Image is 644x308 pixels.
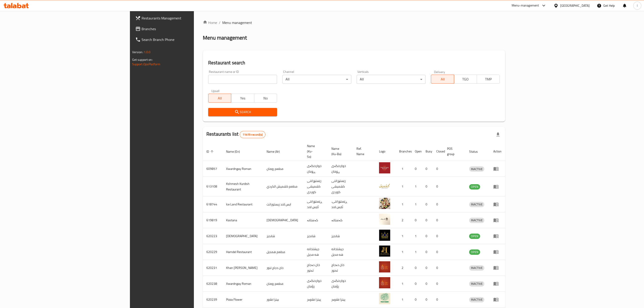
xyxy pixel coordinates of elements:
td: کەستانە [328,212,353,228]
div: Menu [493,184,502,189]
td: 1 [396,196,411,212]
span: All [433,76,452,82]
img: Hamdel Restaurant [379,245,390,257]
span: INACTIVE [469,218,484,223]
div: INACTIVE [469,218,484,223]
button: TMP [477,75,500,84]
td: بيتزا فلاور [263,292,303,308]
td: Hamdel Restaurant [222,244,263,260]
td: ڕێستۆرانتی ئایس لاند [303,196,328,212]
div: INACTIVE [469,265,484,271]
span: 11419 record(s) [240,133,265,137]
th: Branches [396,142,411,161]
div: Menu [493,297,502,302]
span: Restaurants Management [142,15,234,21]
td: 0 [411,292,422,308]
td: جيشتخانه هه مديل [328,244,353,260]
img: Kastana [379,214,390,225]
button: No [254,94,277,103]
td: 0 [422,292,433,308]
a: Support.OpsPlatform [132,61,161,67]
div: INACTIVE [469,297,484,302]
span: INACTIVE [469,202,484,207]
td: 0 [411,212,422,228]
td: خواردنگەی ڕۆمان [303,161,328,177]
td: خواردنگەی رؤمان [303,276,328,292]
td: [DEMOGRAPHIC_DATA] [222,228,263,244]
div: OPEN [469,184,480,190]
td: Xwardngay Roman [222,161,263,177]
td: پیتزا فلاوەر [328,292,353,308]
span: TGO [456,76,475,82]
div: Menu-management [512,3,539,8]
span: No [256,95,275,101]
span: Name (Ar) [267,149,286,154]
span: Ref. Name [356,146,370,157]
td: 0 [411,161,422,177]
div: Menu [493,217,502,223]
a: Branches [132,23,237,34]
td: رێستۆرانتی کشمیشى كوردى [328,177,353,196]
td: 2 [396,260,411,276]
td: رێستۆرانتی کشمیشى كوردى [303,177,328,196]
td: 0 [422,244,433,260]
td: 0 [422,161,433,177]
td: 0 [433,177,443,196]
img: Xwardngay Roman [379,277,390,288]
td: 1 [411,196,422,212]
a: Search Branch Phone [132,34,237,45]
td: خان دجاج تنور [263,260,303,276]
td: 1 [396,161,411,177]
span: Name (Ku-Ba) [331,146,347,157]
div: INACTIVE [469,166,484,172]
th: Open [411,142,422,161]
td: 0 [433,260,443,276]
span: Name (Ku-So) [307,143,322,159]
img: Shandiz [379,230,390,241]
td: 0 [411,276,422,292]
td: جيشتخانه هه مديل [303,244,328,260]
span: Search Branch Phone [142,37,234,42]
th: Logo [375,142,396,161]
button: Search [208,108,277,116]
div: All [282,75,351,84]
td: 0 [433,276,443,292]
img: Khan Dejaj Tanoor [379,261,390,272]
td: خواردنگەی رؤمان [328,276,353,292]
input: Search for restaurant name or ID.. [208,75,277,84]
td: 0 [433,228,443,244]
th: Closed [433,142,443,161]
td: 0 [433,244,443,260]
h2: Restaurant search [208,59,500,66]
img: Kshmesh Kurdish Restaurant [379,180,390,191]
img: Pizza Flower [379,293,390,304]
th: Busy [422,142,433,161]
span: Name (En) [226,149,246,154]
span: ID [206,149,215,154]
a: Restaurants Management [132,13,237,23]
td: 1 [396,244,411,260]
div: OPEN [469,234,480,239]
span: Status [469,149,484,154]
span: POS group [447,146,460,157]
td: Xwardngay Roman [222,276,263,292]
button: TGO [454,75,477,84]
td: 0 [433,196,443,212]
span: OPEN [469,184,480,189]
td: 1 [411,177,422,196]
td: مطعم همديل [263,244,303,260]
span: Get support on: [132,57,153,63]
img: Xwardngay Roman [379,162,390,173]
span: INACTIVE [469,297,484,302]
td: مطعم كشميش الكردي [263,177,303,196]
nav: breadcrumb [203,20,505,25]
td: شانديز [303,228,328,244]
img: Ice Land Restaurant [379,198,390,209]
td: 0 [433,161,443,177]
button: All [431,75,454,84]
div: Menu [493,202,502,207]
td: کەستانە [303,212,328,228]
td: 0 [433,212,443,228]
span: l [637,3,638,8]
td: 0 [422,276,433,292]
